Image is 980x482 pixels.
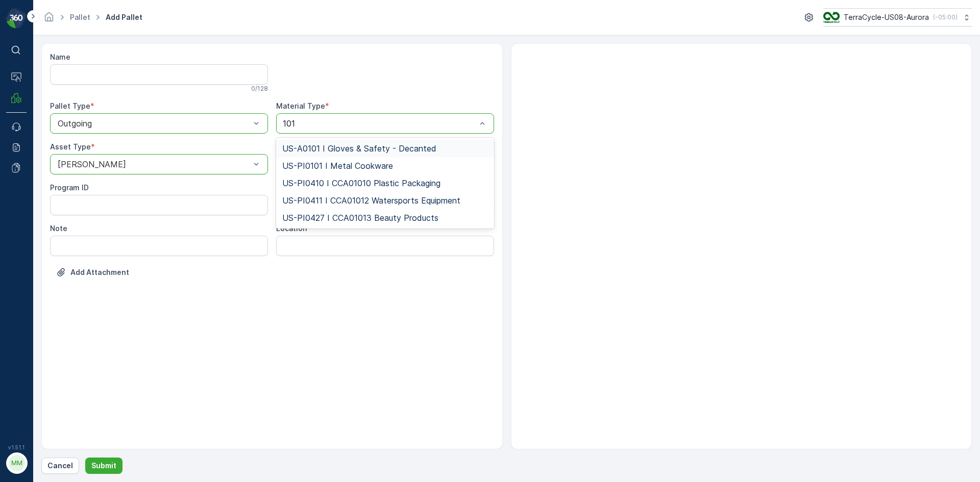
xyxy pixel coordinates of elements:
span: Total Weight : [9,184,60,193]
span: 70 [57,218,66,226]
span: Tare Weight : [9,218,57,226]
span: US-PI0427 I CCA01013 Beauty Products [282,213,438,222]
span: v 1.51.1 [6,444,27,450]
span: US-PI0410 I CCA01010 Plastic Packaging [282,179,440,188]
span: Name : [9,167,34,176]
span: Asset Type : [9,235,54,243]
label: Name [50,53,70,61]
p: 0 / 128 [251,85,268,93]
a: Homepage [43,15,55,24]
a: Pallet [70,13,90,21]
span: [PERSON_NAME] [54,235,112,243]
span: US-A0089 I Rubber Dipped Gloves Sorted [43,251,192,260]
button: TerraCycle-US08-Aurora(-05:00) [823,8,972,27]
label: Asset Type [50,142,91,151]
label: Pallet Type [50,102,90,110]
span: - [54,201,57,210]
img: image_ci7OI47.png [823,12,840,23]
p: Cancel [47,461,73,471]
p: Pallet_US08 #9040 [450,9,528,21]
p: TerraCycle-US08-Aurora [844,12,929,22]
span: Pallet_US08 #9040 [34,167,101,176]
span: 70 [60,184,69,193]
span: Add Pallet [104,12,144,22]
button: Cancel [41,458,79,474]
label: Note [50,224,67,233]
p: Submit [91,461,116,471]
button: Upload File [50,264,135,281]
div: MM [9,455,25,471]
span: US-A0101 I Gloves & Safety - Decanted [282,144,436,153]
img: logo [6,8,27,29]
span: Net Weight : [9,201,54,210]
label: Program ID [50,183,89,192]
button: MM [6,452,27,474]
button: Submit [85,458,122,474]
span: Material : [9,251,43,260]
span: US-PI0101 I Metal Cookware [282,161,393,170]
p: Add Attachment [70,267,129,277]
span: US-PI0411 I CCA01012 Watersports Equipment [282,196,460,205]
p: ( -05:00 ) [933,13,958,21]
label: Material Type [276,102,325,110]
